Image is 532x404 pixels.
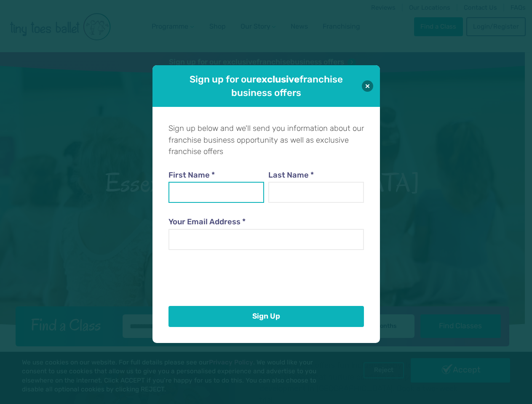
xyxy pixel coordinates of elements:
iframe: reCAPTCHA [168,260,297,292]
h1: Sign up for our franchise business offers [176,73,356,99]
strong: exclusive [256,74,299,85]
label: Your Email Address * [168,216,364,228]
p: Sign up below and we'll send you information about our franchise business opportunity as well as ... [168,123,364,158]
label: First Name * [168,170,265,181]
label: Last Name * [268,170,364,181]
button: Sign Up [168,306,364,327]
